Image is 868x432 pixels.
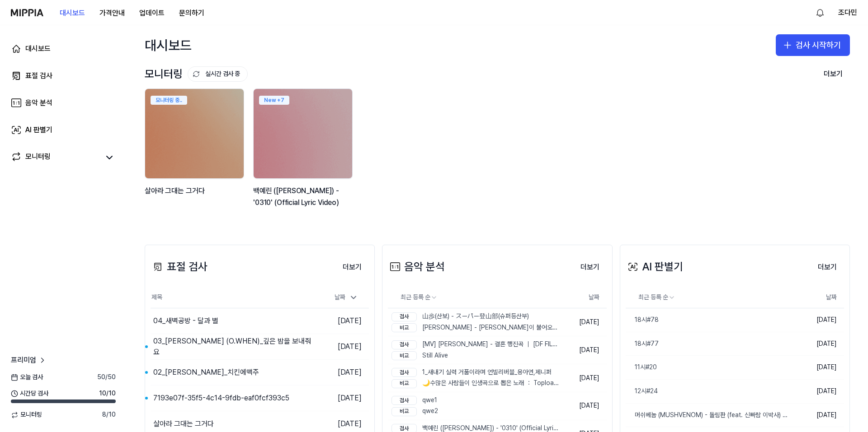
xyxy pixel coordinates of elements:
[792,287,844,308] th: 날짜
[253,185,354,208] div: 백예린 ([PERSON_NAME]) - '0310' (Official Lyric Video)
[626,356,792,379] a: 11시#20
[792,403,844,427] td: [DATE]
[5,65,121,87] a: 표절 검사
[626,258,683,275] div: AI 판별기
[626,380,792,403] a: 12시#24
[335,258,369,276] button: 더보기
[97,373,116,382] span: 50 / 50
[626,332,792,356] a: 18시#77
[314,386,369,411] td: [DATE]
[145,88,246,218] a: 모니터링 중..backgroundIamge살아라 그대는 그거다
[392,312,561,321] div: 山歩(산보) - スーパー登山部(슈퍼등산부)
[392,351,561,360] div: Still Alive
[811,258,844,276] button: 더보기
[626,363,657,372] div: 11시#20
[254,89,352,178] img: backgroundIamge
[626,339,659,348] div: 18시#77
[392,379,417,388] div: 비교
[314,360,369,386] td: [DATE]
[392,323,561,332] div: [PERSON_NAME] - [PERSON_NAME]이 불어오는 곳 [가사⧸Lyrics]
[5,92,121,114] a: 음악 분석
[392,351,417,360] div: 비교
[11,373,43,382] span: 오늘 검사
[153,316,218,326] div: 04_새벽공방 - 달과 별
[792,308,844,332] td: [DATE]
[626,387,658,396] div: 12시#24
[392,368,417,377] div: 검사
[392,407,417,416] div: 비교
[153,393,289,404] div: 7193e07f-35f5-4c14-9fdb-eaf0fcf393c5
[25,151,51,164] div: 모니터링
[388,258,445,275] div: 음악 분석
[573,258,607,276] button: 더보기
[392,368,561,377] div: 1_새내기 실력 거품이라며 언빌리버블_용아연,제니퍼
[132,4,172,22] button: 업데이트
[792,356,844,380] td: [DATE]
[25,43,51,54] div: 대시보드
[392,340,561,349] div: [MV] [PERSON_NAME] - 결혼 행진곡 ｜ [DF FILM] [PERSON_NAME]([PERSON_NAME])
[314,308,369,334] td: [DATE]
[145,89,244,178] img: backgroundIamge
[392,396,417,405] div: 검사
[145,185,246,208] div: 살아라 그대는 그거다
[259,96,289,105] div: New + 7
[626,308,792,332] a: 18시#78
[388,364,563,392] a: 검사1_새내기 실력 거품이라며 언빌리버블_용아연,제니퍼비교🌙수많은 사람들이 인생곡으로 뽑은 노래 ： Toploader - Dancing in the
[563,336,607,364] td: [DATE]
[25,98,52,108] div: 음악 분석
[392,323,417,332] div: 비교
[11,355,47,366] a: 프리미엄
[172,4,212,22] button: 문의하기
[25,70,52,81] div: 표절 검사
[563,392,607,420] td: [DATE]
[776,34,850,56] button: 검사 시작하기
[153,367,259,378] div: 02_[PERSON_NAME]_치킨에맥주
[392,340,417,349] div: 검사
[392,379,561,388] div: 🌙수많은 사람들이 인생곡으로 뽑은 노래 ： Toploader - Dancing in the
[92,4,132,22] button: 가격안내
[99,389,116,398] span: 10 / 10
[253,88,354,218] a: New +7backgroundIamge백예린 ([PERSON_NAME]) - '0310' (Official Lyric Video)
[816,65,850,83] button: 더보기
[11,410,42,419] span: 모니터링
[145,65,248,83] div: 모니터링
[563,308,607,336] td: [DATE]
[626,404,792,427] a: 머쉬베놈 (MUSHVENOM) - 돌림판 (feat. 신빠람 이박사) Official MV
[792,332,844,356] td: [DATE]
[153,418,214,429] div: 살아라 그대는 그거다
[151,287,314,308] th: 제목
[563,364,607,392] td: [DATE]
[388,336,563,364] a: 검사[MV] [PERSON_NAME] - 결혼 행진곡 ｜ [DF FILM] [PERSON_NAME]([PERSON_NAME])비교Still Alive
[153,336,314,358] div: 03_[PERSON_NAME] (O.WHEN)_깊은 밤을 보내줘요
[392,396,438,405] div: qwe1
[626,411,792,420] div: 머쉬베놈 (MUSHVENOM) - 돌림판 (feat. 신빠람 이박사) Official MV
[838,7,857,18] button: 조다민
[11,389,48,398] span: 시간당 검사
[792,380,844,404] td: [DATE]
[151,258,208,275] div: 표절 검사
[102,410,116,419] span: 8 / 10
[815,7,826,18] img: 알림
[188,66,248,82] button: 실시간 검사 중
[392,312,417,321] div: 검사
[335,257,369,276] a: 더보기
[331,290,362,305] div: 날짜
[145,34,192,56] div: 대시보드
[25,125,52,135] div: AI 판별기
[811,257,844,276] a: 더보기
[573,257,607,276] a: 더보기
[5,38,121,60] a: 대시보드
[151,96,187,105] div: 모니터링 중..
[626,316,659,325] div: 18시#78
[5,119,121,141] a: AI 판별기
[11,355,36,366] span: 프리미엄
[52,4,92,22] button: 대시보드
[11,9,43,16] img: logo
[563,287,607,308] th: 날짜
[388,308,563,336] a: 검사山歩(산보) - スーパー登山部(슈퍼등산부)비교[PERSON_NAME] - [PERSON_NAME]이 불어오는 곳 [가사⧸Lyrics]
[11,151,99,164] a: 모니터링
[132,0,172,25] a: 업데이트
